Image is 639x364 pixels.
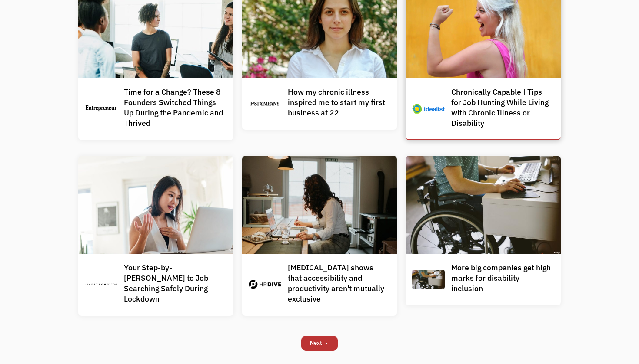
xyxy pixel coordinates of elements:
div: Next [310,338,322,348]
a: Next Page [301,336,338,351]
div: Time for a Change? These 8 Founders Switched Things Up During the Pandemic and Thrived [124,87,225,128]
div: Chronically Capable | Tips for Job Hunting While Living with Chronic Illness or Disability [451,87,552,128]
div: [MEDICAL_DATA] shows that accessibility and productivity aren't mutually exclusive [288,262,389,304]
a: Your Step-by-[PERSON_NAME] to Job Searching Safely During Lockdown [78,156,233,316]
div: More big companies get high marks for disability inclusion [451,262,552,294]
div: List [74,331,565,355]
a: More big companies get high marks for disability inclusion [406,156,561,306]
div: How my chronic illness inspired me to start my first business at 22 [288,87,389,118]
div: Your Step-by-[PERSON_NAME] to Job Searching Safely During Lockdown [124,262,225,304]
a: [MEDICAL_DATA] shows that accessibility and productivity aren't mutually exclusive [242,156,397,316]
